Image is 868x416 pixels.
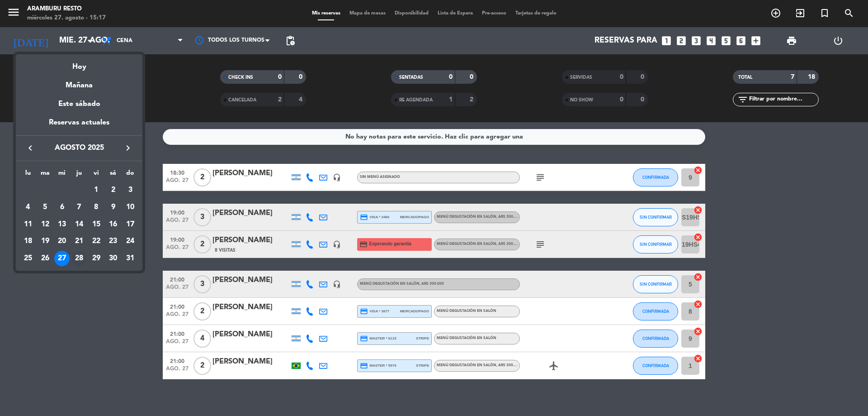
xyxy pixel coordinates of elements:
td: 24 de agosto de 2025 [122,233,139,250]
td: AGO. [19,182,88,199]
div: 27 [54,251,70,266]
td: 17 de agosto de 2025 [122,216,139,233]
td: 10 de agosto de 2025 [122,199,139,216]
td: 31 de agosto de 2025 [122,250,139,267]
div: 10 [123,200,138,215]
td: 30 de agosto de 2025 [105,250,122,267]
div: 6 [54,200,70,215]
td: 2 de agosto de 2025 [105,182,122,199]
div: 23 [105,234,121,249]
div: 17 [123,217,138,232]
span: agosto 2025 [38,142,120,154]
td: 29 de agosto de 2025 [88,250,105,267]
div: 18 [20,234,36,249]
div: 20 [54,234,70,249]
td: 28 de agosto de 2025 [71,250,88,267]
div: 28 [71,251,87,266]
th: sábado [105,168,122,182]
td: 1 de agosto de 2025 [88,182,105,199]
div: 7 [71,200,87,215]
div: Mañana [16,73,142,91]
div: 14 [71,217,87,232]
div: 26 [38,251,53,266]
div: 29 [89,251,104,266]
button: keyboard_arrow_left [22,142,38,154]
div: 31 [123,251,138,266]
td: 13 de agosto de 2025 [53,216,71,233]
td: 26 de agosto de 2025 [37,250,54,267]
th: domingo [122,168,139,182]
div: 25 [20,251,36,266]
div: 30 [105,251,121,266]
div: 13 [54,217,70,232]
td: 6 de agosto de 2025 [53,199,71,216]
div: 3 [123,182,138,198]
td: 3 de agosto de 2025 [122,182,139,199]
td: 8 de agosto de 2025 [88,199,105,216]
div: 5 [38,200,53,215]
div: 15 [89,217,104,232]
td: 11 de agosto de 2025 [19,216,37,233]
td: 7 de agosto de 2025 [71,199,88,216]
td: 27 de agosto de 2025 [53,250,71,267]
button: keyboard_arrow_right [120,142,136,154]
td: 23 de agosto de 2025 [105,233,122,250]
td: 25 de agosto de 2025 [19,250,37,267]
th: viernes [88,168,105,182]
div: 9 [105,200,121,215]
td: 14 de agosto de 2025 [71,216,88,233]
div: 4 [20,200,36,215]
td: 19 de agosto de 2025 [37,233,54,250]
td: 22 de agosto de 2025 [88,233,105,250]
td: 16 de agosto de 2025 [105,216,122,233]
div: 21 [71,234,87,249]
div: Este sábado [16,91,142,117]
th: miércoles [53,168,71,182]
td: 12 de agosto de 2025 [37,216,54,233]
div: 8 [89,200,104,215]
div: 1 [89,182,104,198]
div: 22 [89,234,104,249]
td: 18 de agosto de 2025 [19,233,37,250]
th: jueves [71,168,88,182]
th: martes [37,168,54,182]
div: 12 [38,217,53,232]
td: 20 de agosto de 2025 [53,233,71,250]
i: keyboard_arrow_left [25,143,36,153]
i: keyboard_arrow_right [123,143,133,153]
td: 21 de agosto de 2025 [71,233,88,250]
div: 19 [38,234,53,249]
div: Hoy [16,54,142,73]
th: lunes [19,168,37,182]
td: 15 de agosto de 2025 [88,216,105,233]
td: 5 de agosto de 2025 [37,199,54,216]
div: 2 [105,182,121,198]
div: 11 [20,217,36,232]
div: Reservas actuales [16,117,142,135]
td: 4 de agosto de 2025 [19,199,37,216]
td: 9 de agosto de 2025 [105,199,122,216]
div: 16 [105,217,121,232]
div: 24 [123,234,138,249]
